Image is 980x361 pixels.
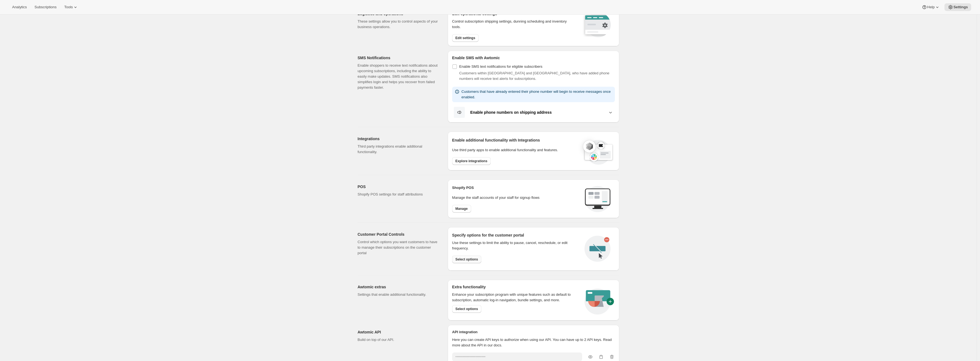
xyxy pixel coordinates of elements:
span: Edit settings [455,36,475,40]
button: Enable phone numbers on shipping address [452,107,615,118]
button: Select options [452,256,481,263]
h2: Shopify POS [452,185,580,191]
p: Build on top of our API. [358,337,439,343]
button: Subscriptions [31,3,60,11]
span: Customers within [GEOGRAPHIC_DATA] and [GEOGRAPHIC_DATA], who have added phone numbers will recei... [459,71,609,81]
p: Enable shoppers to receive text notifications about upcoming subscriptions, including the ability... [358,63,439,90]
span: Subscriptions [34,5,56,9]
span: Select options [455,257,478,262]
button: Analytics [9,3,30,11]
h2: Enable additional functionality with Integrations [452,137,578,143]
span: Enable SMS text notifications for eligible subscribers [459,64,542,69]
p: Enhance your subscription program with unique features such as default to subscription, automatic... [452,292,578,303]
h2: Extra functionality [452,284,486,290]
p: Here you can create API keys to authorize when using our API. You can have up to 2 API keys. Read... [452,337,615,348]
p: Control subscription shipping settings, dunning scheduling and inventory tools. [452,19,575,30]
h2: Integrations [358,136,439,142]
span: Settings [953,5,968,9]
h2: POS [358,184,439,189]
span: Analytics [12,5,27,9]
span: Manage [455,207,468,211]
h2: Awtomic extras [358,284,439,290]
p: Manage the staff accounts of your staff for signup flows [452,195,580,200]
span: Select options [455,307,478,311]
h2: Awtomic API [358,329,439,335]
h2: API integration [452,329,615,335]
h2: Enable SMS with Awtomic [452,55,615,61]
p: Shopify POS settings for staff attributions [358,192,439,197]
button: Edit settings [452,34,479,42]
b: Enable phone numbers on shipping address [470,110,552,115]
span: Help [927,5,935,9]
span: Tools [64,5,73,9]
p: Settings that enable additional functionality. [358,292,439,297]
p: Customers that have already entered their phone number will begin to receive messages once enabled. [462,89,613,100]
button: Select options [452,305,481,313]
p: Third party integrations enable additional functionality. [358,144,439,155]
button: Tools [61,3,82,11]
h2: Specify options for the customer portal [452,232,580,238]
button: Settings [944,3,971,11]
button: Manage [452,205,471,213]
p: Control which options you want customers to have to manage their subscriptions on the customer po... [358,239,439,256]
button: Help [918,3,943,11]
p: Use third party apps to enable additional functionality and features. [452,147,578,153]
div: Use these settings to limit the ability to pause, cancel, reschedule, or edit frequency. [452,240,580,251]
button: Explore integrations [452,157,491,165]
h2: SMS Notifications [358,55,439,61]
h2: Customer Portal Controls [358,232,439,237]
span: Explore integrations [455,159,487,163]
p: These settings allow you to control aspects of your business operations. [358,19,439,30]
